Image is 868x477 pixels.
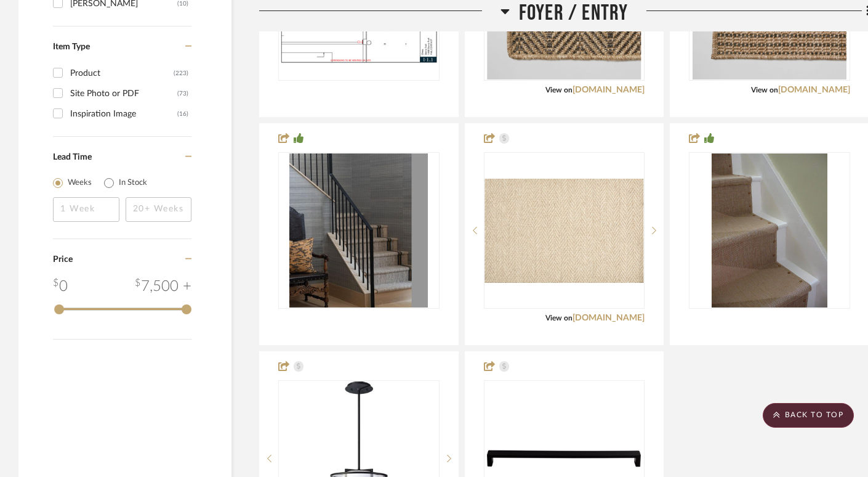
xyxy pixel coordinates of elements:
[289,153,428,308] img: Inspiration
[70,84,177,104] div: Site Photo or PDF
[712,153,827,308] img: Inspiration
[177,84,188,104] div: (73)
[53,43,90,51] span: Item Type
[119,177,147,189] label: In Stock
[177,104,188,124] div: (16)
[126,197,192,222] input: 20+ Weeks
[485,179,644,283] img: Stair Runner (2 staircases)
[545,314,573,322] span: View on
[174,63,188,83] div: (223)
[53,255,73,264] span: Price
[573,86,645,94] a: [DOMAIN_NAME]
[751,86,778,94] span: View on
[53,153,92,161] span: Lead Time
[484,153,645,308] div: 0
[778,86,850,94] a: [DOMAIN_NAME]
[70,104,177,124] div: Inspiration Image
[70,63,174,83] div: Product
[573,314,645,322] a: [DOMAIN_NAME]
[545,86,573,94] span: View on
[53,275,68,298] div: 0
[135,275,191,298] div: 7,500 +
[763,403,854,428] scroll-to-top-button: BACK TO TOP
[68,177,92,189] label: Weeks
[53,197,119,222] input: 1 Week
